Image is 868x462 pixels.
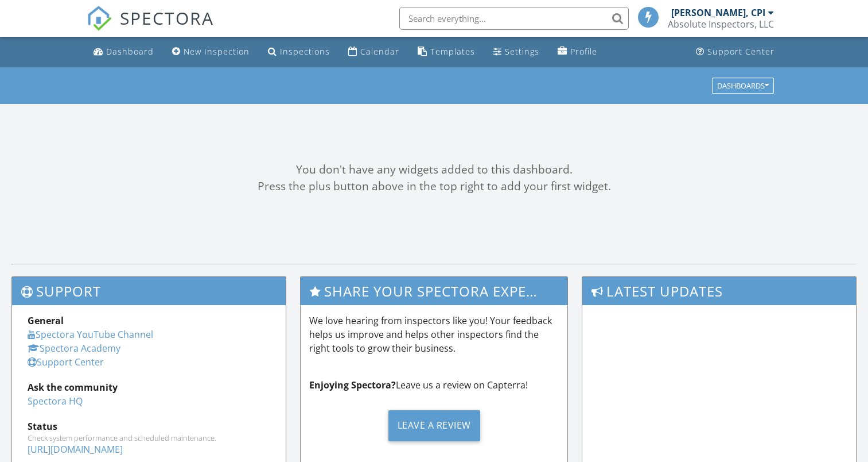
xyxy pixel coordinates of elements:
[28,433,270,442] div: Check system performance and scheduled maintenance.
[553,41,602,63] a: Profile
[691,41,779,63] a: Support Center
[184,46,250,57] div: New Inspection
[28,380,270,394] div: Ask the community
[263,41,334,63] a: Inspections
[168,41,254,63] a: New Inspection
[309,401,559,450] a: Leave a Review
[301,277,567,305] h3: Share Your Spectora Experience
[11,161,857,178] div: You don't have any widgets added to this dashboard.
[309,378,559,392] p: Leave us a review on Capterra!
[668,18,774,30] div: Absolute Inspectors, LLC
[671,7,765,18] div: [PERSON_NAME], CPI
[28,328,153,341] a: Spectora YouTube Channel
[120,6,214,30] span: SPECTORA
[712,78,774,94] button: Dashboards
[505,46,539,57] div: Settings
[707,46,774,57] div: Support Center
[28,443,123,456] a: [URL][DOMAIN_NAME]
[430,46,475,57] div: Templates
[11,178,857,195] div: Press the plus button above in the top right to add your first widget.
[28,356,104,368] a: Support Center
[360,46,399,57] div: Calendar
[89,41,158,63] a: Dashboard
[399,7,629,30] input: Search everything...
[12,277,286,305] h3: Support
[344,41,404,63] a: Calendar
[388,410,480,441] div: Leave a Review
[413,41,480,63] a: Templates
[28,419,270,433] div: Status
[87,16,214,40] a: SPECTORA
[309,379,396,391] strong: Enjoying Spectora?
[28,314,64,327] strong: General
[582,277,856,305] h3: Latest Updates
[717,82,769,90] div: Dashboards
[28,342,120,355] a: Spectora Academy
[87,6,112,31] img: The Best Home Inspection Software - Spectora
[106,46,154,57] div: Dashboard
[309,314,559,355] p: We love hearing from inspectors like you! Your feedback helps us improve and helps other inspecto...
[570,46,597,57] div: Profile
[28,395,83,407] a: Spectora HQ
[280,46,330,57] div: Inspections
[489,41,544,63] a: Settings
